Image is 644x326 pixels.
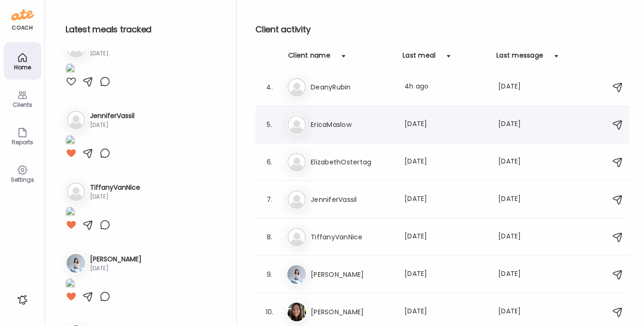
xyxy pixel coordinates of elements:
div: [DATE] [90,264,142,273]
div: coach [12,24,33,32]
h3: TiffanyVanNice [311,231,393,243]
img: images%2Fg0h3UeSMiaSutOWea2qVtuQrzdp1%2FGR8yTHs9R8CZuUkdmApQ%2FvfBSuoV31FBjk2jenjSo_1080 [66,278,75,291]
div: Settings [6,177,39,183]
div: [DATE] [90,49,149,58]
img: ate [11,7,34,22]
div: 4. [264,81,275,93]
div: [DATE] [498,119,535,130]
div: [DATE] [498,231,535,243]
div: [DATE] [498,81,535,93]
img: bg-avatar-default.svg [287,78,306,96]
div: 5. [264,119,275,130]
img: avatars%2Fg0h3UeSMiaSutOWea2qVtuQrzdp1 [287,265,306,284]
h2: Latest meals tracked [66,22,221,37]
div: Last meal [403,51,435,66]
img: bg-avatar-default.svg [287,153,306,171]
div: [DATE] [90,193,140,201]
div: [DATE] [404,231,487,243]
img: images%2FoqqbDETFnWf6i65Sp8aB9CEdeLr2%2FJfGRCgIxtVAyak4SWmkm%2Fp8AB1zTpxjqkaK3YLFV7_1080 [66,135,75,148]
img: bg-avatar-default.svg [67,182,85,201]
div: 10. [264,306,275,318]
h3: [PERSON_NAME] [90,254,142,264]
div: 7. [264,194,275,205]
img: bg-avatar-default.svg [287,228,306,246]
h3: TiffanyVanNice [90,183,140,193]
div: [DATE] [498,306,535,318]
h2: Client activity [255,22,629,37]
div: Clients [6,102,39,108]
img: images%2Fdbjthrfo9Dc3sGIpJW43CSl6rrT2%2FC9AY9yJxFZJ8qkNzrwpJ%2Fv95zv34GqsNQRexgDGpS_1080 [66,63,75,76]
h3: DeanyRubin [311,81,393,93]
img: bg-avatar-default.svg [67,111,85,129]
div: [DATE] [404,194,487,205]
div: Reports [6,139,39,145]
div: [DATE] [404,269,487,280]
h3: [PERSON_NAME] [311,306,393,318]
div: 9. [264,269,275,280]
h3: [PERSON_NAME] [311,269,393,280]
div: 6. [264,156,275,168]
div: 8. [264,231,275,243]
img: avatars%2Fg0h3UeSMiaSutOWea2qVtuQrzdp1 [67,254,85,273]
div: [DATE] [404,156,487,168]
div: [DATE] [404,306,487,318]
h3: EricaMaslow [311,119,393,130]
div: [DATE] [498,194,535,205]
div: Client name [288,51,330,66]
img: bg-avatar-default.svg [287,190,306,209]
img: bg-avatar-default.svg [287,115,306,134]
img: images%2FZgJF31Rd8kYhOjF2sNOrWQwp2zj1%2FuU5EfDhvLMVwBwe2xPiL%2Fqqr4HBgiu2fX2yDRKYls_1080 [66,207,75,219]
h3: ElizabethOstertag [311,156,393,168]
div: [DATE] [404,119,487,130]
div: Last message [496,51,543,66]
img: avatars%2FAaUPpAz4UBePyDKK2OMJTfZ0WR82 [287,303,306,321]
div: 4h ago [404,81,487,93]
div: [DATE] [498,156,535,168]
h3: JenniferVassil [311,194,393,205]
div: Home [6,64,39,70]
div: [DATE] [90,121,135,129]
div: [DATE] [498,269,535,280]
h3: JenniferVassil [90,111,135,121]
